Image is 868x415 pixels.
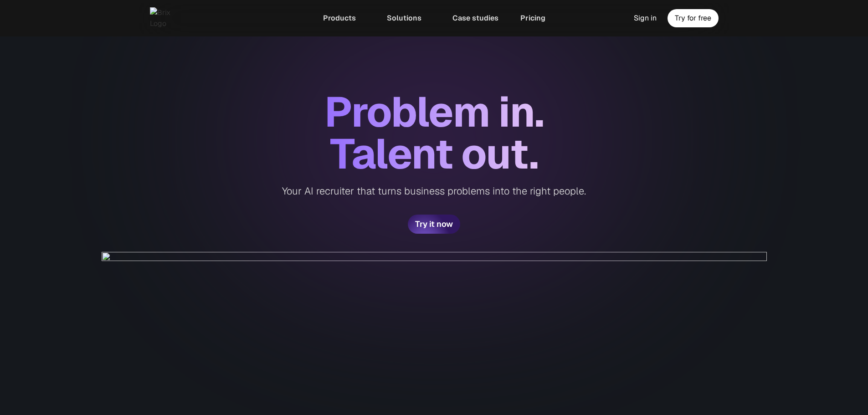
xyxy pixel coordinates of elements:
span: Products [323,15,356,22]
button: Try it now [408,215,460,234]
div: Sign in [628,9,662,27]
span: Try it now [415,220,453,228]
span: Pricing [520,15,545,22]
div: Talent out. [330,133,538,175]
div: Your AI recruiter that turns business problems into the right people. [282,175,586,215]
span: Solutions [387,15,421,22]
a: Try for free [668,9,719,27]
a: Pricing [515,9,551,27]
a: Case studies [447,9,504,27]
img: Brix Logo [150,7,176,29]
div: Problem in. [324,91,544,133]
span: Case studies [452,15,498,22]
